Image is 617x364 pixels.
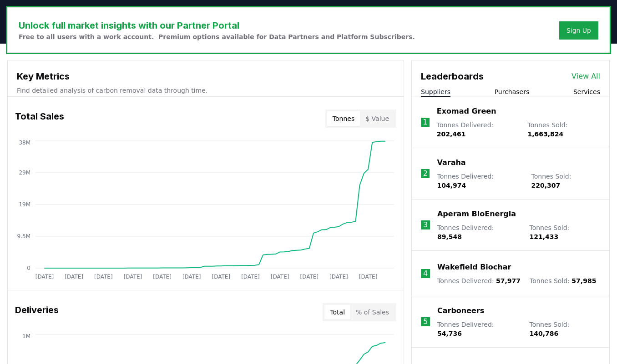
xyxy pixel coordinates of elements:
[529,233,558,240] span: 121,433
[437,172,522,190] p: Tonnes Delivered :
[571,277,596,284] span: 57,985
[423,268,428,279] p: 4
[300,274,319,280] tspan: [DATE]
[529,330,558,337] span: 140,786
[437,106,496,117] a: Exomad Green
[423,219,428,230] p: 3
[15,110,64,128] h3: Total Sales
[17,86,394,95] p: Find detailed analysis of carbon removal data through time.
[65,274,83,280] tspan: [DATE]
[437,157,465,168] a: Varaha
[327,111,360,126] button: Tonnes
[437,262,511,273] a: Wakefield Biochar
[531,172,600,190] p: Tonnes Sold :
[329,274,348,280] tspan: [DATE]
[212,274,231,280] tspan: [DATE]
[324,305,350,319] button: Total
[496,277,521,284] span: 57,977
[22,333,30,339] tspan: 1M
[528,130,564,138] span: 1,663,824
[437,330,462,337] span: 54,736
[423,316,428,327] p: 5
[437,209,516,219] a: Aperam BioEnergia
[15,303,59,321] h3: Deliveries
[19,32,415,41] p: Free to all users with a work account. Premium options available for Data Partners and Platform S...
[437,120,519,139] p: Tonnes Delivered :
[423,168,428,179] p: 2
[360,111,394,126] button: $ Value
[17,233,30,239] tspan: 9.5M
[35,274,54,280] tspan: [DATE]
[437,233,462,240] span: 89,548
[437,305,484,316] a: Carboneers
[350,305,394,319] button: % of Sales
[423,117,427,128] p: 1
[94,274,113,280] tspan: [DATE]
[437,223,521,241] p: Tonnes Delivered :
[124,274,142,280] tspan: [DATE]
[559,21,598,40] button: Sign Up
[17,70,394,83] h3: Key Metrics
[528,120,601,139] p: Tonnes Sold :
[566,26,591,35] a: Sign Up
[571,71,600,82] a: View All
[271,274,289,280] tspan: [DATE]
[530,276,596,285] p: Tonnes Sold :
[437,130,466,138] span: 202,461
[437,182,466,189] span: 104,974
[19,19,415,32] h3: Unlock full market insights with our Partner Portal
[421,70,484,83] h3: Leaderboards
[529,320,600,338] p: Tonnes Sold :
[437,320,521,338] p: Tonnes Delivered :
[421,87,450,96] button: Suppliers
[531,182,561,189] span: 220,307
[437,276,521,285] p: Tonnes Delivered :
[573,87,600,96] button: Services
[241,274,260,280] tspan: [DATE]
[359,274,378,280] tspan: [DATE]
[182,274,201,280] tspan: [DATE]
[495,87,530,96] button: Purchasers
[19,201,30,208] tspan: 19M
[529,223,600,241] p: Tonnes Sold :
[153,274,172,280] tspan: [DATE]
[19,170,30,176] tspan: 29M
[27,265,30,271] tspan: 0
[19,140,30,146] tspan: 38M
